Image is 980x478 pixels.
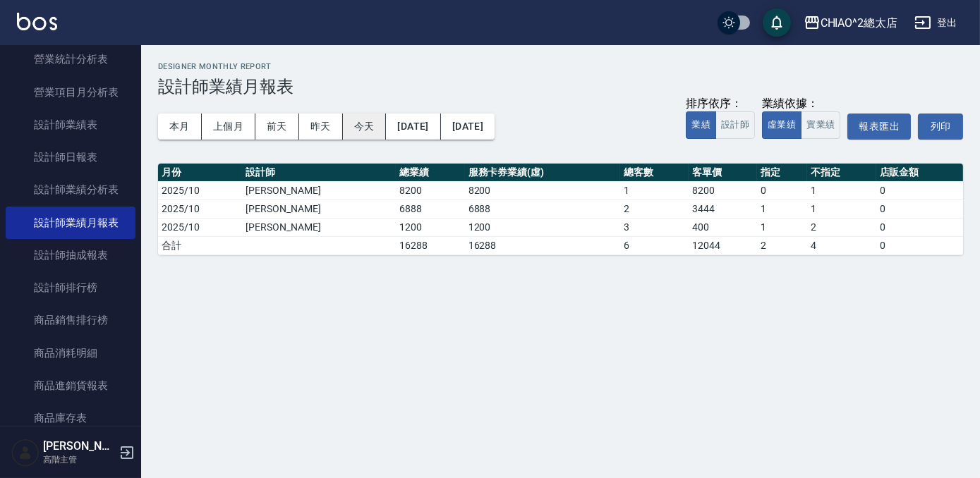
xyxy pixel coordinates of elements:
[6,239,135,271] a: 設計師抽成報表
[465,164,620,182] th: 服務卡券業績(虛)
[6,43,135,75] a: 營業統計分析表
[6,304,135,336] a: 商品銷售排行榜
[202,114,255,140] button: 上個月
[242,164,396,182] th: 設計師
[715,111,755,139] button: 設計師
[6,76,135,109] a: 營業項目月分析表
[689,164,757,182] th: 客單價
[757,181,807,200] td: 0
[158,62,963,71] h2: Designer Monthly Report
[798,8,904,37] button: CHIAO^2總太店
[876,218,963,236] td: 0
[396,181,464,200] td: 8200
[158,114,202,140] button: 本月
[807,181,876,200] td: 1
[158,181,242,200] td: 2025/10
[465,181,620,200] td: 8200
[242,181,396,200] td: [PERSON_NAME]
[757,164,807,182] th: 指定
[909,10,963,36] button: 登出
[6,207,135,239] a: 設計師業績月報表
[757,236,807,255] td: 2
[43,453,115,466] p: 高階主管
[43,439,115,453] h5: [PERSON_NAME]
[689,236,757,255] td: 12044
[255,114,299,140] button: 前天
[158,236,242,255] td: 合計
[6,141,135,173] a: 設計師日報表
[807,200,876,218] td: 1
[11,439,40,467] img: Person
[807,164,876,182] th: 不指定
[876,164,963,182] th: 店販金額
[6,337,135,369] a: 商品消耗明細
[396,164,464,182] th: 總業績
[620,200,689,218] td: 2
[6,369,135,402] a: 商品進銷貨報表
[343,114,387,140] button: 今天
[762,97,840,111] div: 業績依據：
[918,114,963,140] button: 列印
[801,111,840,139] button: 實業績
[620,236,689,255] td: 6
[158,164,963,255] table: a dense table
[757,200,807,218] td: 1
[441,114,495,140] button: [DATE]
[807,236,876,255] td: 4
[847,114,911,140] button: 報表匯出
[757,218,807,236] td: 1
[386,114,440,140] button: [DATE]
[396,200,464,218] td: 6888
[762,111,801,139] button: 虛業績
[620,164,689,182] th: 總客數
[6,271,135,304] a: 設計師排行榜
[396,218,464,236] td: 1200
[821,14,898,32] div: CHIAO^2總太店
[158,200,242,218] td: 2025/10
[17,13,57,30] img: Logo
[763,8,791,37] button: save
[689,200,757,218] td: 3444
[158,77,963,97] h3: 設計師業績月報表
[689,218,757,236] td: 400
[686,111,716,139] button: 業績
[242,200,396,218] td: [PERSON_NAME]
[158,164,242,182] th: 月份
[689,181,757,200] td: 8200
[158,218,242,236] td: 2025/10
[876,236,963,255] td: 0
[876,200,963,218] td: 0
[465,218,620,236] td: 1200
[396,236,464,255] td: 16288
[242,218,396,236] td: [PERSON_NAME]
[465,236,620,255] td: 16288
[6,402,135,434] a: 商品庫存表
[876,181,963,200] td: 0
[686,97,755,111] div: 排序依序：
[6,173,135,206] a: 設計師業績分析表
[620,181,689,200] td: 1
[299,114,343,140] button: 昨天
[620,218,689,236] td: 3
[807,218,876,236] td: 2
[6,109,135,141] a: 設計師業績表
[465,200,620,218] td: 6888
